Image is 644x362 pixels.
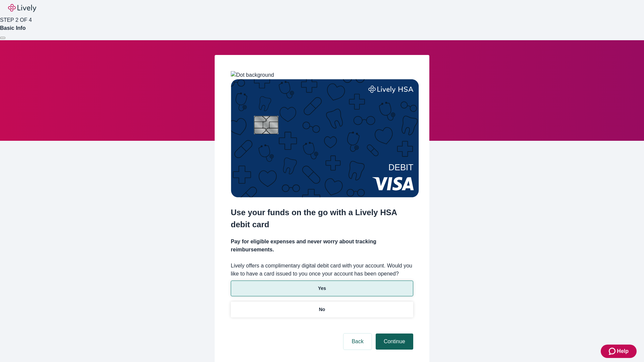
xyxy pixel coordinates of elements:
[231,302,413,317] button: No
[231,71,274,79] img: Dot background
[617,347,629,355] span: Help
[231,238,413,254] h4: Pay for eligible expenses and never worry about tracking reimbursements.
[8,4,36,12] img: Lively
[601,345,637,358] button: Zendesk support iconHelp
[318,285,326,292] p: Yes
[231,206,413,231] h2: Use your funds on the go with a Lively HSA debit card
[319,306,325,313] p: No
[609,347,617,355] svg: Zendesk support icon
[231,281,413,296] button: Yes
[231,79,419,197] img: Debit card
[343,334,372,350] button: Back
[376,334,413,350] button: Continue
[231,262,413,278] label: Lively offers a complimentary digital debit card with your account. Would you like to have a card...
